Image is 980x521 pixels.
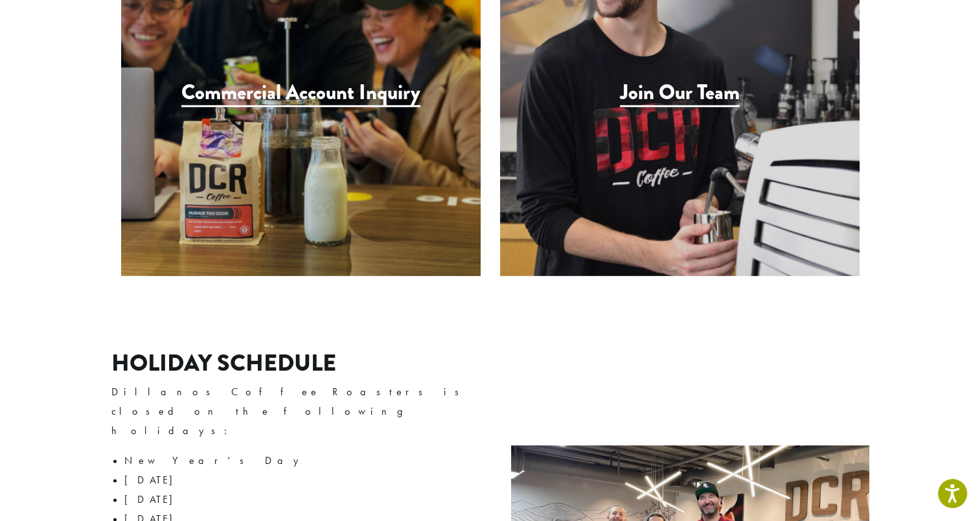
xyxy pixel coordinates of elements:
[620,80,740,107] h3: Join Our Team
[124,451,480,470] li: New Year’s Day
[181,80,420,107] h3: Commercial Account Inquiry
[111,382,480,441] p: Dillanos Coffee Roasters is closed on the following holidays:
[124,490,480,509] li: [DATE]
[111,349,480,377] h2: Holiday Schedule
[124,470,480,490] li: [DATE]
